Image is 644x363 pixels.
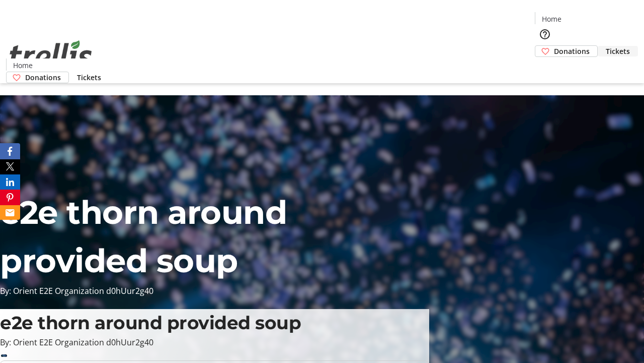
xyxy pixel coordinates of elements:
img: Orient E2E Organization d0hUur2g40's Logo [6,29,96,80]
span: Home [13,60,33,71]
button: Cart [535,57,555,77]
a: Donations [535,45,598,57]
a: Home [7,60,39,71]
button: Help [535,24,555,44]
a: Home [535,14,568,24]
span: Donations [25,72,61,83]
span: Donations [554,46,590,56]
span: Tickets [77,72,101,83]
a: Donations [6,72,69,83]
span: Home [542,14,561,24]
span: Tickets [606,46,630,56]
a: Tickets [69,72,109,83]
a: Tickets [598,46,638,56]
